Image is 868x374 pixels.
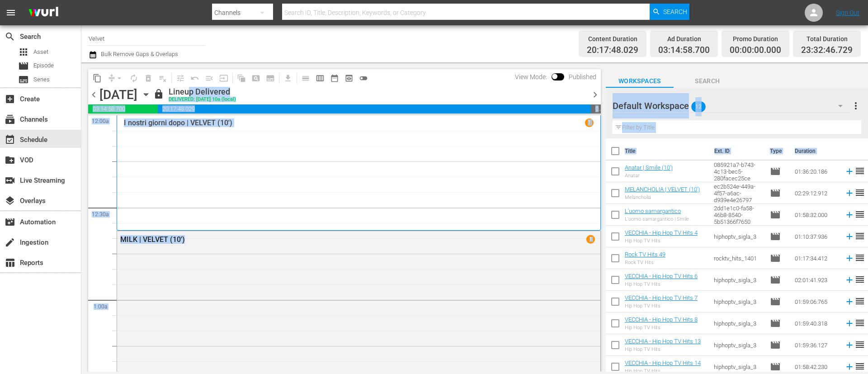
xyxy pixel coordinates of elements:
span: reorder [854,231,865,241]
td: 02:29:12.912 [791,182,841,204]
div: L'uomo samargantico | Smile [625,216,689,222]
div: Hip Hop TV Hits [625,368,701,374]
a: VECCHIA - Hip Hop TV Hits 6 [625,273,698,279]
span: View Mode: [510,73,552,80]
div: Melancholia [625,194,700,200]
a: VECCHIA - Hip Hop TV Hits 8 [625,316,698,323]
div: Hip Hop TV Hits [625,346,701,352]
span: Select an event to delete [141,71,156,85]
svg: Add to Schedule [844,297,854,307]
span: Episode [770,318,781,329]
span: more_vert [850,100,861,111]
span: Asset [33,47,48,57]
svg: Add to Schedule [844,340,854,350]
div: Anatar [625,173,673,179]
svg: Add to Schedule [844,275,854,285]
span: Search [5,31,15,42]
span: Episode [770,361,781,372]
button: Search [650,4,689,20]
span: Episode [770,275,781,285]
span: 12 [691,97,706,116]
a: VECCHIA - Hip Hop TV Hits 13 [625,338,701,345]
span: Episode [770,166,781,177]
span: Episode [770,253,781,264]
span: 03:14:58.700 [658,45,710,56]
td: hiphoptv_sigla_3 [710,226,766,247]
span: Published [564,73,601,80]
img: ans4CAIJ8jUAAAAAAAAAAAAAAAAAAAAAAAAgQb4GAAAAAAAAAAAAAAAAAAAAAAAAJMjXAAAAAAAAAAAAAAAAAAAAAAAAgAT5G... [22,2,65,24]
p: I nostri giorni dopo | VELVET (10') [124,118,232,127]
svg: Add to Schedule [844,166,854,176]
td: 01:59:40.318 [791,312,841,334]
span: 20:17:48.029 [158,104,591,114]
td: 01:17:34.412 [791,247,841,269]
td: hiphoptv_sigla_3 [710,312,766,334]
div: Ad Duration [658,33,710,45]
span: Episode [770,340,781,350]
a: Rock TV Hits 49 [625,251,665,258]
svg: Add to Schedule [844,318,854,328]
td: hiphoptv_sigla_3 [710,291,766,312]
svg: Add to Schedule [844,210,854,220]
span: Refresh All Search Blocks [231,69,249,87]
span: Episode [770,296,781,307]
a: VECCHIA - Hip Hop TV Hits 4 [625,229,698,236]
p: 1 [588,119,591,126]
span: Workspaces [606,76,674,87]
span: Episode [770,188,781,199]
a: Anatar | Smile (10') [625,164,673,171]
span: reorder [854,317,865,328]
span: 20:17:48.029 [587,45,638,56]
span: Channels [5,114,15,125]
span: toggle_off [359,74,368,83]
div: [DATE] [99,87,137,102]
span: Episode [18,61,29,71]
span: 03:14:58.700 [88,104,158,114]
td: hiphoptv_sigla_3 [710,334,766,356]
span: Live Streaming [5,175,15,186]
span: reorder [854,296,865,307]
span: VOD [5,155,15,166]
span: reorder [854,209,865,220]
td: 085921a7-b743-4c13-bec5-280facec25ce [710,161,766,182]
span: 23:32:46.729 [801,45,853,56]
span: 00:27:13.271 [591,104,600,114]
span: 00:00:00.000 [730,45,781,56]
span: Episode [770,209,781,220]
div: Hip Hop TV Hits [625,325,698,331]
svg: Add to Schedule [844,188,854,198]
span: Search [663,4,687,20]
svg: Add to Schedule [844,253,854,263]
td: 01:59:36.127 [791,334,841,356]
div: Total Duration [801,33,853,45]
a: MELANCHOLIA | VELVET (10') [625,186,700,193]
div: Default Workspace [613,93,851,118]
th: Title [625,138,709,164]
span: Episode [770,231,781,242]
span: Series [33,75,50,84]
div: Hip Hop TV Hits [625,281,698,287]
span: Series [18,74,29,85]
span: 1 [586,235,595,244]
span: chevron_right [590,89,601,100]
span: lock [153,89,164,99]
td: 01:36:20.186 [791,161,841,182]
th: Duration [789,138,844,164]
span: Episode [33,61,54,70]
a: VECCHIA - Hip Hop TV Hits 14 [625,360,701,366]
td: rocktv_hits_1401 [710,247,766,269]
span: reorder [854,166,865,176]
div: DELIVERED: [DATE] 10a (local) [169,97,236,103]
a: L'uomo samargantico [625,208,681,214]
td: 2dd1e1c0-fa58-46b8-8540-5b51366f7650 [710,204,766,226]
span: menu [5,7,16,18]
button: more_vert [850,95,861,117]
span: Asset [18,47,29,57]
svg: Add to Schedule [844,232,854,241]
span: Toggle to switch from Published to Draft view. [552,73,558,80]
span: reorder [854,274,865,285]
td: 01:10:37.936 [791,226,841,247]
span: content_copy [93,74,102,83]
a: Sign Out [836,9,859,16]
div: Content Duration [587,33,638,45]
